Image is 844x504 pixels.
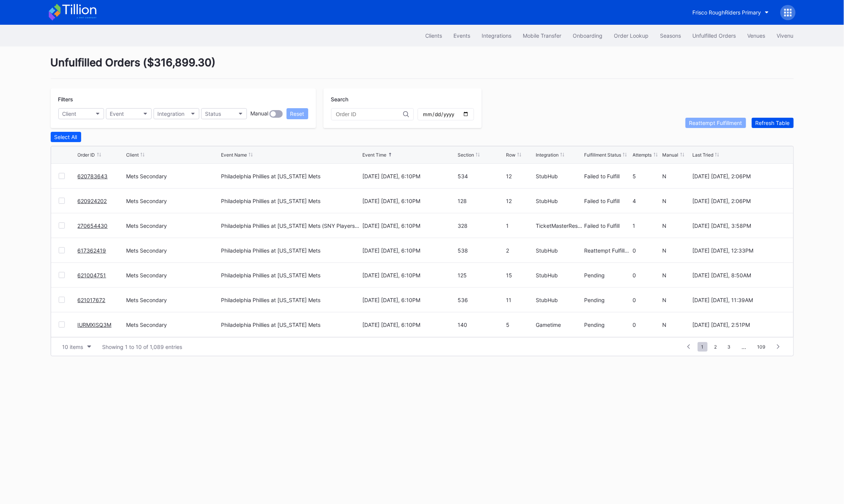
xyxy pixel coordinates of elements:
[517,29,567,43] button: Mobile Transfer
[126,173,219,179] div: Mets Secondary
[633,152,652,158] div: Attempts
[221,222,360,229] div: Philadelphia Phillies at [US_STATE] Mets (SNY Players Pins Featuring [PERSON_NAME], [PERSON_NAME]...
[362,173,455,179] div: [DATE] [DATE], 6:10PM
[687,5,775,19] button: Frisco RoughRiders Primary
[251,110,269,118] div: Manual
[62,344,83,350] div: 10 items
[221,173,320,179] div: Philadelphia Phillies at [US_STATE] Mets
[78,322,112,328] a: IURMXISQ3M
[290,110,304,117] div: Reset
[692,173,785,179] div: [DATE] [DATE], 2:06PM
[633,173,661,179] div: 5
[742,29,771,43] button: Venues
[78,222,108,229] a: 270654430
[126,222,219,229] div: Mets Secondary
[692,198,785,204] div: [DATE] [DATE], 2:06PM
[584,247,631,254] div: Reattempt Fulfillment
[663,173,690,179] div: N
[336,111,403,117] input: Order ID
[78,152,95,158] div: Order ID
[78,247,106,254] a: 617362419
[287,108,308,119] button: Reset
[126,297,219,303] div: Mets Secondary
[506,322,534,328] div: 5
[221,198,320,204] div: Philadelphia Phillies at [US_STATE] Mets
[633,247,661,254] div: 0
[609,29,655,43] button: Order Lookup
[362,297,455,303] div: [DATE] [DATE], 6:10PM
[693,32,736,39] div: Unfulfilled Orders
[692,152,713,158] div: Last Tried
[663,322,690,328] div: N
[536,247,582,254] div: StubHub
[59,342,95,352] button: 10 items
[362,152,386,158] div: Event Time
[655,29,687,43] button: Seasons
[362,322,455,328] div: [DATE] [DATE], 6:10PM
[614,32,649,39] div: Order Lookup
[663,247,690,254] div: N
[362,272,455,278] div: [DATE] [DATE], 6:10PM
[698,342,708,352] span: 1
[221,297,320,303] div: Philadelphia Phillies at [US_STATE] Mets
[663,222,690,229] div: N
[693,9,761,16] div: Frisco RoughRiders Primary
[126,272,219,278] div: Mets Secondary
[454,32,471,39] div: Events
[523,32,562,39] div: Mobile Transfer
[584,198,631,204] div: Failed to Fulfill
[536,152,559,158] div: Integration
[506,297,534,303] div: 11
[362,198,455,204] div: [DATE] [DATE], 6:10PM
[584,152,621,158] div: Fulfillment Status
[748,32,766,39] div: Venues
[458,322,504,328] div: 140
[458,173,504,179] div: 534
[458,152,474,158] div: Section
[78,272,106,278] a: 621004751
[506,152,516,158] div: Row
[584,222,631,229] div: Failed to Fulfill
[420,29,448,43] a: Clients
[221,272,320,278] div: Philadelphia Phillies at [US_STATE] Mets
[106,108,152,119] button: Event
[663,198,690,204] div: N
[633,222,661,229] div: 1
[448,29,476,43] button: Events
[201,108,247,119] button: Status
[126,322,219,328] div: Mets Secondary
[724,342,735,352] span: 3
[536,222,582,229] div: TicketMasterResale
[754,342,769,352] span: 109
[663,272,690,278] div: N
[660,32,681,39] div: Seasons
[692,297,785,303] div: [DATE] [DATE], 11:39AM
[58,108,104,119] button: Client
[51,56,794,79] div: Unfulfilled Orders ( $316,899.30 )
[126,152,139,158] div: Client
[771,29,799,43] button: Vivenu
[458,272,504,278] div: 125
[476,29,517,43] button: Integrations
[536,173,582,179] div: StubHub
[692,272,785,278] div: [DATE] [DATE], 8:50AM
[78,297,106,303] a: 621017672
[752,118,794,128] button: Refresh Table
[536,272,582,278] div: StubHub
[536,198,582,204] div: StubHub
[687,29,742,43] a: Unfulfilled Orders
[78,198,107,204] a: 620924202
[506,173,534,179] div: 12
[221,247,320,254] div: Philadelphia Phillies at [US_STATE] Mets
[536,322,582,328] div: Gametime
[458,198,504,204] div: 128
[506,222,534,229] div: 1
[158,110,185,117] div: Integration
[126,247,219,254] div: Mets Secondary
